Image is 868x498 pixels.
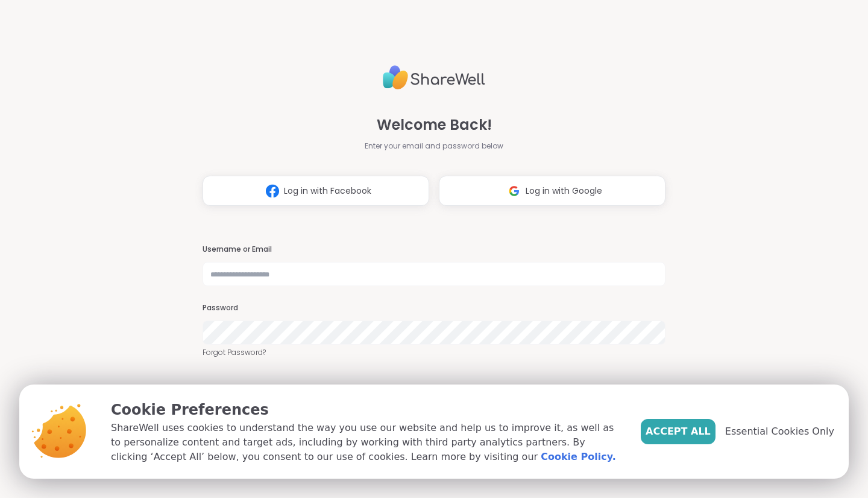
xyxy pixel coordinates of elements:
[526,185,602,197] span: Log in with Google
[261,180,284,202] img: ShareWell Logomark
[725,424,834,439] span: Essential Cookies Only
[284,185,371,197] span: Log in with Facebook
[203,347,665,358] a: Forgot Password?
[111,421,621,464] p: ShareWell uses cookies to understand the way you use our website and help us to improve it, as we...
[439,176,665,206] button: Log in with Google
[377,114,492,136] span: Welcome Back!
[383,60,485,95] img: ShareWell Logo
[365,141,503,152] span: Enter your email and password below
[541,450,615,464] a: Cookie Policy.
[203,244,665,255] h3: Username or Email
[503,180,526,202] img: ShareWell Logomark
[203,303,665,313] h3: Password
[646,424,711,439] span: Accept All
[203,176,429,206] button: Log in with Facebook
[111,399,621,421] p: Cookie Preferences
[641,419,715,444] button: Accept All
